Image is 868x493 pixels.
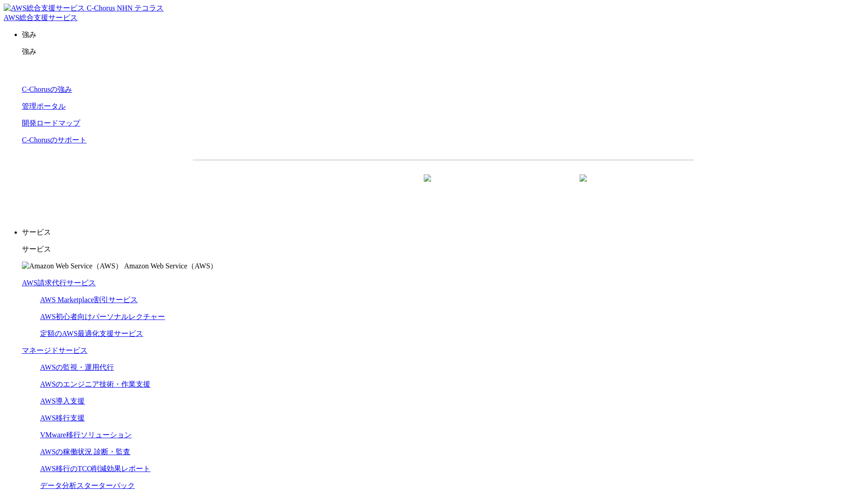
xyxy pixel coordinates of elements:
a: VMware移行ソリューション [40,431,132,439]
a: AWS総合支援サービス C-Chorus NHN テコラスAWS総合支援サービス [4,4,164,21]
p: 強み [22,47,864,57]
a: AWSのエンジニア技術・作業支援 [40,380,150,388]
a: AWSの稼働状況 診断・監査 [40,448,130,456]
img: 矢印 [580,174,587,198]
a: 管理ポータル [22,102,66,110]
p: サービス [22,245,864,254]
a: AWSの監視・運用代行 [40,363,114,371]
a: 開発ロードマップ [22,119,80,127]
a: AWS初心者向けパーソナルレクチャー [40,313,165,320]
a: C-Chorusのサポート [22,136,87,144]
img: AWS総合支援サービス C-Chorus [4,4,115,13]
a: AWS導入支援 [40,397,85,405]
a: AWS Marketplace割引サービス [40,296,138,304]
a: データ分析スターターパック [40,482,135,489]
a: AWS移行のTCO削減効果レポート [40,465,150,472]
p: サービス [22,228,864,237]
img: 矢印 [424,174,431,198]
a: マネージドサービス [22,346,87,354]
p: 強み [22,30,864,40]
a: まずは相談する [448,175,595,198]
a: AWS請求代行サービス [22,279,96,287]
a: C-Chorusの強み [22,85,72,93]
a: 資料を請求する [292,175,439,198]
span: Amazon Web Service（AWS） [124,262,217,270]
a: 定額のAWS最適化支援サービス [40,330,143,337]
a: AWS移行支援 [40,414,85,422]
img: Amazon Web Service（AWS） [22,262,123,271]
